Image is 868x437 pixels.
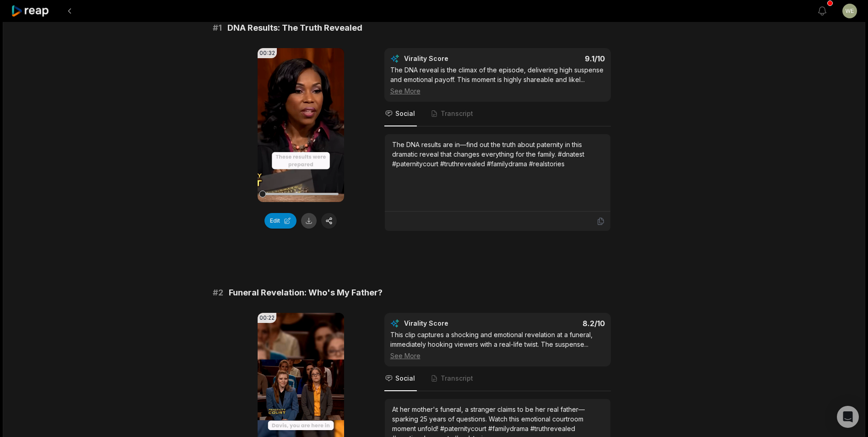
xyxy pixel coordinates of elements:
[390,330,605,361] div: This clip captures a shocking and emotional revelation at a funeral, immediately hooking viewers ...
[264,213,297,229] button: Edit
[258,48,344,202] video: Your browser does not support mp4 format.
[395,109,415,118] span: Social
[441,109,473,118] span: Transcript
[384,102,611,126] nav: Tabs
[507,319,605,328] div: 8.2 /10
[837,406,859,428] div: Open Intercom Messenger
[213,286,223,299] span: # 2
[507,54,605,63] div: 9.1 /10
[390,86,605,96] div: See More
[390,65,605,96] div: The DNA reveal is the climax of the episode, delivering high suspense and emotional payoff. This ...
[404,319,502,328] div: Virality Score
[390,351,605,361] div: See More
[392,140,603,169] div: The DNA results are in—find out the truth about paternity in this dramatic reveal that changes ev...
[229,286,383,299] span: Funeral Revelation: Who's My Father?
[441,374,473,383] span: Transcript
[404,54,502,63] div: Virality Score
[213,22,222,34] span: # 1
[384,366,611,391] nav: Tabs
[395,374,415,383] span: Social
[227,22,362,34] span: DNA Results: The Truth Revealed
